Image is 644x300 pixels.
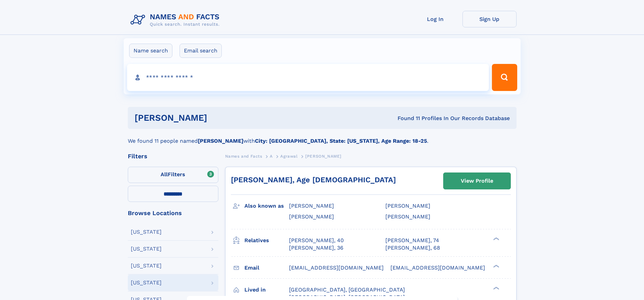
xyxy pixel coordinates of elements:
h3: Email [244,262,289,274]
label: Filters [128,167,218,183]
a: [PERSON_NAME], 36 [289,244,343,252]
div: Filters [128,153,218,159]
a: Log In [408,11,462,27]
span: [EMAIL_ADDRESS][DOMAIN_NAME] [390,264,485,271]
div: [US_STATE] [131,229,162,235]
span: [EMAIL_ADDRESS][DOMAIN_NAME] [289,264,384,271]
h3: Lived in [244,284,289,296]
span: [PERSON_NAME] [385,203,430,209]
a: [PERSON_NAME], 74 [385,237,439,244]
a: Sign Up [462,11,517,27]
div: ❯ [492,236,500,241]
a: Names and Facts [225,152,262,160]
a: [PERSON_NAME], 40 [289,237,344,244]
a: Agrawal [280,152,297,160]
span: [GEOGRAPHIC_DATA], [GEOGRAPHIC_DATA] [289,286,405,293]
label: Email search [180,44,222,58]
b: [PERSON_NAME] [198,138,243,144]
div: [US_STATE] [131,280,162,285]
b: City: [GEOGRAPHIC_DATA], State: [US_STATE], Age Range: 18-25 [255,138,427,144]
img: Logo Names and Facts [128,11,225,29]
button: Search Button [492,64,517,91]
a: [PERSON_NAME], 68 [385,244,440,252]
span: Agrawal [280,154,297,159]
input: search input [127,64,489,91]
label: Name search [129,44,172,58]
span: [PERSON_NAME] [305,154,341,159]
div: [US_STATE] [131,263,162,269]
div: ❯ [492,264,500,268]
h3: Relatives [244,235,289,246]
h1: [PERSON_NAME] [135,114,303,122]
div: ❯ [492,286,500,290]
div: View Profile [461,173,493,189]
span: [PERSON_NAME] [289,213,334,220]
div: Found 11 Profiles In Our Records Database [302,115,510,122]
div: [US_STATE] [131,246,162,252]
h3: Also known as [244,200,289,212]
span: A [270,154,273,159]
span: [PERSON_NAME] [289,203,334,209]
span: All [161,171,168,178]
a: A [270,152,273,160]
div: We found 11 people named with . [128,129,517,145]
a: View Profile [444,173,510,189]
span: [PERSON_NAME] [385,213,430,220]
a: [PERSON_NAME], Age [DEMOGRAPHIC_DATA] [231,176,396,184]
div: Browse Locations [128,210,218,216]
